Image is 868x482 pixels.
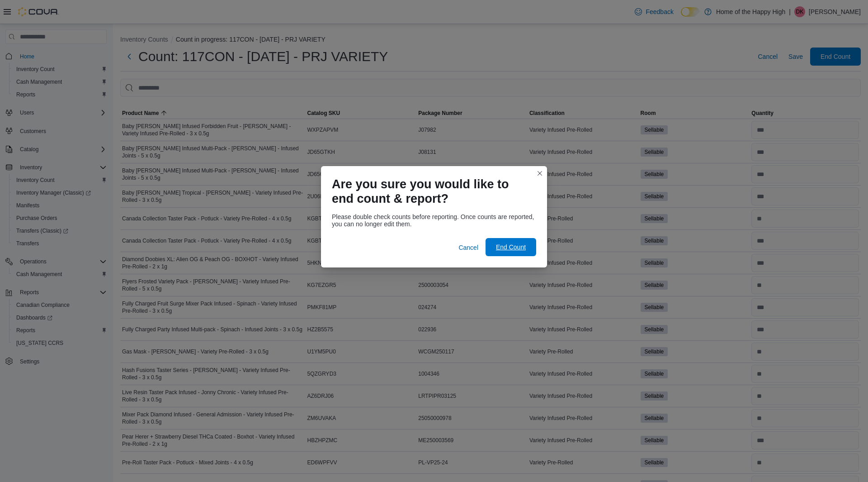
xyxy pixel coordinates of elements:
button: Cancel [455,239,482,257]
h1: Are you sure you would like to end count & report? [332,177,529,206]
div: Please double check counts before reporting. Once counts are reported, you can no longer edit them. [332,213,536,228]
span: End Count [496,243,526,252]
button: Closes this modal window [534,168,545,179]
span: Cancel [458,243,478,252]
button: End Count [486,238,536,256]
